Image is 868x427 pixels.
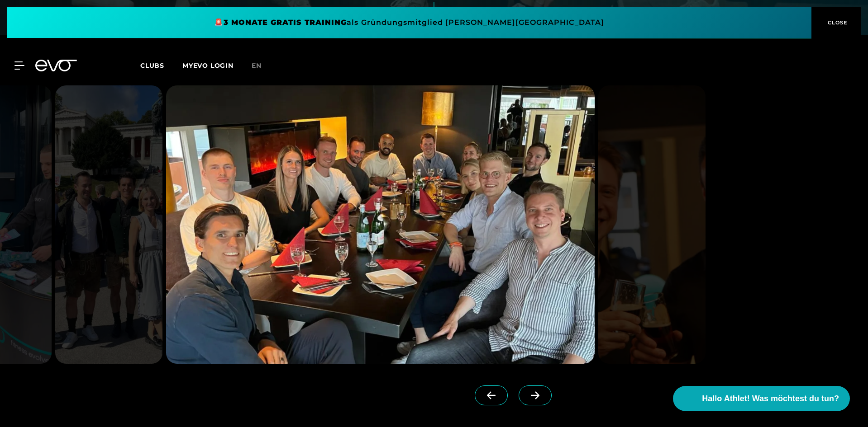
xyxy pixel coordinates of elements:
button: CLOSE [811,7,861,38]
span: Hallo Athlet! Was möchtest du tun? [702,393,839,405]
img: evofitness [55,85,162,364]
img: evofitness [598,85,706,364]
span: CLOSE [825,19,848,27]
a: en [252,61,272,71]
span: en [252,61,262,70]
a: MYEVO LOGIN [182,61,234,70]
img: evofitness [166,85,595,364]
a: Clubs [140,61,182,70]
button: Hallo Athlet! Was möchtest du tun? [673,386,850,411]
span: Clubs [140,61,164,70]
